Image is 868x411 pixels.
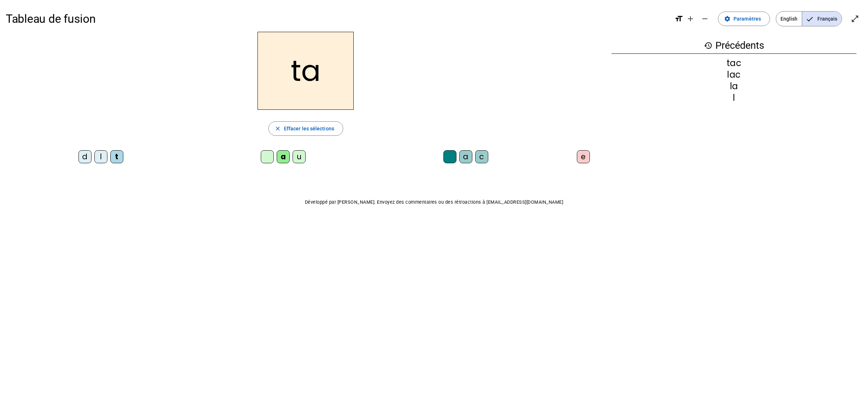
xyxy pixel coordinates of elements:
[683,12,698,26] button: Augmenter la taille de la police
[6,198,862,207] p: Développé par [PERSON_NAME]. Envoyez des commentaires ou des rétroactions à [EMAIL_ADDRESS][DOMAI...
[277,150,290,163] div: a
[78,150,92,163] div: d
[284,124,334,133] span: Effacer les sélections
[851,14,859,23] mat-icon: open_in_full
[724,16,731,22] mat-icon: settings
[776,11,842,26] mat-button-toggle-group: Language selection
[686,14,695,23] mat-icon: add
[802,12,842,26] span: Français
[6,7,669,30] h1: Tableau de fusion
[701,14,709,23] mat-icon: remove
[577,150,590,163] div: e
[718,12,770,26] button: Paramètres
[733,14,761,23] span: Paramètres
[475,150,488,163] div: c
[612,70,856,79] div: lac
[110,150,123,163] div: t
[698,12,712,26] button: Diminuer la taille de la police
[612,82,856,91] div: la
[612,38,856,54] h3: Précédents
[293,150,306,163] div: u
[675,14,683,23] mat-icon: format_size
[612,94,856,102] div: l
[275,125,281,132] mat-icon: close
[258,32,354,110] h2: ta
[776,12,802,26] span: English
[848,12,862,26] button: Entrer en plein écran
[459,150,472,163] div: a
[268,121,343,136] button: Effacer les sélections
[704,41,712,50] mat-icon: history
[94,150,107,163] div: l
[612,59,856,68] div: tac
